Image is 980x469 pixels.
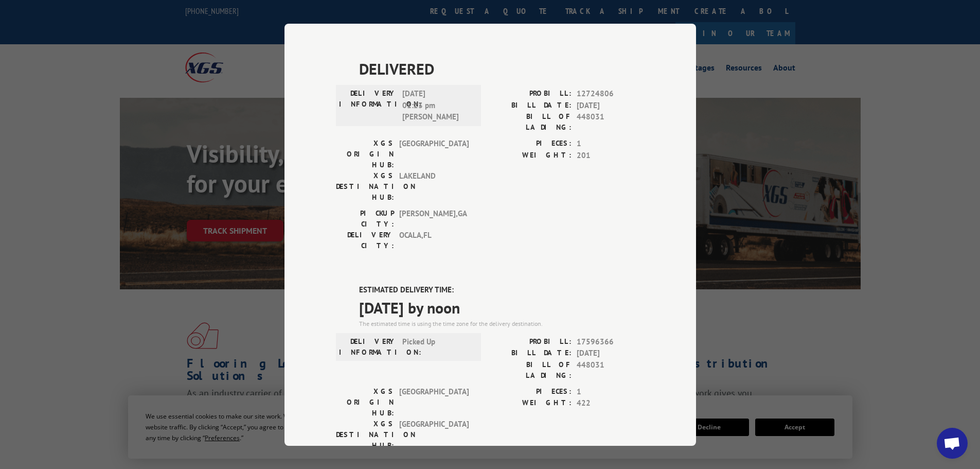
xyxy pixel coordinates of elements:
[490,397,572,409] label: WEIGHT:
[490,88,572,100] label: PROBILL:
[490,359,572,380] label: BILL OF LADING:
[336,170,394,203] label: XGS DESTINATION HUB:
[577,99,645,111] span: [DATE]
[336,3,394,24] label: DELIVERY CITY:
[577,397,645,409] span: 422
[399,418,469,450] span: [GEOGRAPHIC_DATA]
[399,138,469,170] span: [GEOGRAPHIC_DATA]
[359,284,645,296] label: ESTIMATED DELIVERY TIME:
[937,428,968,459] a: Open chat
[402,88,472,123] span: [DATE] 01:23 pm [PERSON_NAME]
[490,111,572,133] label: BILL OF LADING:
[336,208,394,230] label: PICKUP CITY:
[577,138,645,150] span: 1
[399,170,469,203] span: LAKELAND
[336,418,394,450] label: XGS DESTINATION HUB:
[399,3,469,24] span: NAMPA , ID
[359,57,645,80] span: DELIVERED
[399,230,469,251] span: OCALA , FL
[399,208,469,230] span: [PERSON_NAME] , GA
[490,138,572,150] label: PIECES:
[577,348,645,359] span: [DATE]
[336,386,394,418] label: XGS ORIGIN HUB:
[339,88,397,123] label: DELIVERY INFORMATION:
[399,386,469,418] span: [GEOGRAPHIC_DATA]
[577,88,645,100] span: 12724806
[336,138,394,170] label: XGS ORIGIN HUB:
[577,386,645,397] span: 1
[577,111,645,133] span: 448031
[339,336,397,357] label: DELIVERY INFORMATION:
[577,336,645,348] span: 17596366
[490,99,572,111] label: BILL DATE:
[490,149,572,161] label: WEIGHT:
[336,230,394,251] label: DELIVERY CITY:
[490,336,572,348] label: PROBILL:
[359,319,645,328] div: The estimated time is using the time zone for the delivery destination.
[402,336,472,357] span: Picked Up
[490,348,572,359] label: BILL DATE:
[577,359,645,380] span: 448031
[490,386,572,397] label: PIECES:
[577,149,645,161] span: 201
[359,296,645,319] span: [DATE] by noon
